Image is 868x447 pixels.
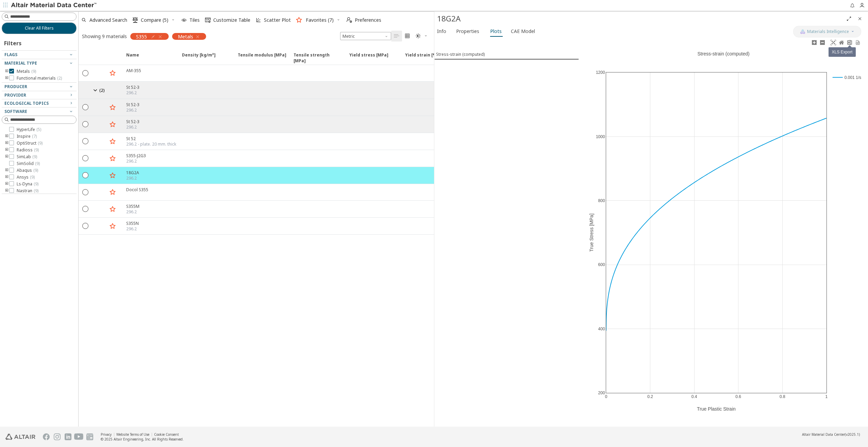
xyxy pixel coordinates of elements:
div: St 52-3 [126,102,139,107]
i: toogle group [4,175,9,180]
span: Metric [340,32,391,40]
span: ( 9 ) [30,174,35,180]
div: S355M [126,203,139,209]
span: ( 9 ) [34,147,39,153]
div: 296.2 [126,90,139,96]
div: AM-355 [126,68,141,73]
div: S355N [126,220,139,226]
i: toogle group [4,181,9,187]
button: Software [2,107,77,116]
span: Compare (5) [141,18,168,22]
span: ( 9 ) [31,68,36,74]
div: 296.2 [126,226,139,232]
button: Favorite [107,68,118,79]
span: Density [kg/m³] [178,52,234,64]
div: St 52-3 [126,84,139,90]
span: Materials Intelligence [807,29,849,34]
span: Tensile modulus [MPa] [238,52,286,64]
button: Favorite [107,187,118,198]
span: OptiStruct [17,140,43,146]
span: CAE Model [511,26,535,37]
i:  [416,33,421,39]
a: Website Terms of Use [116,432,149,437]
button: Favorite [107,221,118,232]
i: toogle group [4,168,9,173]
span: Plots [490,26,502,37]
button: AI CopilotMaterials Intelligence [793,26,861,37]
span: Preferences [355,18,381,22]
span: Nastran [17,188,38,194]
button: Favorite [107,204,118,215]
i: toogle group [4,69,9,74]
div: Stress-strain (computed) [436,51,485,57]
div: © 2025 Altair Engineering, Inc. All Rights Reserved. [101,437,184,442]
i:  [405,33,410,39]
div: Docol S355 [126,187,148,193]
span: ( 9 ) [38,140,43,146]
i:  [205,17,211,23]
span: Favorites (7) [306,18,334,22]
span: Name [126,52,139,64]
span: ( 7 ) [32,133,37,139]
button: Producer [2,83,77,91]
a: Privacy [101,432,112,437]
button: Favorite [107,102,118,113]
div: 296.2 [126,176,139,181]
i:  [133,17,138,23]
div: S355-J2G3 [126,153,146,159]
button: Theme [413,31,431,42]
span: ( 9 ) [32,154,37,160]
span: Properties [456,26,479,37]
span: Producer [4,84,27,89]
span: Yield strain [%] [405,52,438,64]
span: Functional materials [17,76,62,81]
button: Full Screen [844,13,854,24]
span: Yield strain [%] [401,52,457,64]
div: (v2025.1) [802,432,860,437]
div: Showing 9 materials [82,33,127,39]
div: 18G2A [126,170,139,176]
img: AI Copilot [800,29,805,34]
span: HyperLife [17,127,41,132]
a: Cookie Consent [154,432,179,437]
div: 18G2A [437,13,844,24]
span: ( 9 ) [34,181,38,187]
span: Ls-Dyna [17,181,38,187]
span: Radioss [17,147,39,153]
i: toogle group [4,140,9,146]
button: Clear All Filters [2,22,77,34]
button: Flags [2,51,77,59]
span: ( 2 ) [57,75,62,81]
button: Stress-strain (computed) [434,49,579,60]
div: St 52-3 [126,119,139,125]
span: Metals [178,33,193,39]
div: 296.2 [126,209,139,215]
span: ( 2 ) [99,87,105,93]
button: Tile View [402,31,413,42]
img: Altair Engineering [5,434,35,440]
span: ( 9 ) [34,188,38,194]
span: Software [4,109,27,114]
button: Close [854,13,865,24]
span: Tensile modulus [MPa] [234,52,289,64]
i: toogle group [4,154,9,160]
button: Material Type [2,59,77,67]
span: Ansys [17,175,35,180]
div: St 52 [126,136,176,142]
span: S355 [136,33,147,39]
span: Altair Material Data Center [802,432,845,437]
button: Table View [391,31,402,42]
span: Tensile strength [MPa] [294,52,343,64]
button: Favorite [107,136,118,147]
span: Inspire [17,134,37,139]
div: 296.2 [126,107,139,113]
i: toogle group [4,76,9,81]
button: Favorite [107,170,118,181]
span: Density [kg/m³] [182,52,216,64]
span: ( 5 ) [36,127,41,132]
span: Yield stress [MPa] [345,52,401,64]
button: Favorite [107,153,118,164]
i: toogle group [4,188,9,194]
img: Altair Material Data Center [11,2,98,9]
div: 296.2 [126,125,139,130]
